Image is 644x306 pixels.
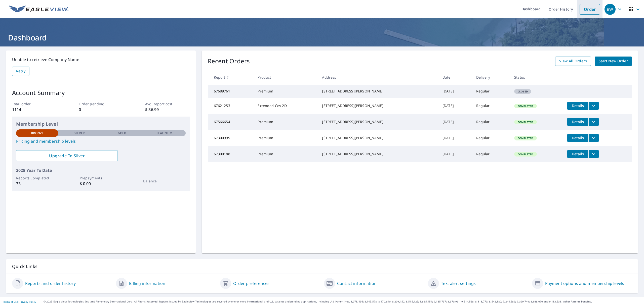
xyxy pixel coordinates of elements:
[438,130,472,146] td: [DATE]
[472,114,510,130] td: Regular
[12,57,190,63] p: Unable to retrieve Company Name
[12,107,56,113] p: 1114
[515,104,536,108] span: Completed
[208,114,254,130] td: 67566654
[118,131,126,135] p: Gold
[9,6,68,13] img: EV Logo
[145,101,189,107] p: Avg. report cost
[25,280,76,286] a: Reports and order history
[438,146,472,162] td: [DATE]
[322,151,434,157] div: [STREET_ADDRESS][PERSON_NAME]
[515,136,536,140] span: Completed
[16,181,58,187] p: 33
[74,131,85,135] p: Silver
[254,85,318,98] td: Premium
[208,146,254,162] td: 67300188
[570,119,585,124] span: Details
[3,300,18,303] a: Terms of Use
[79,107,123,113] p: 0
[322,89,434,94] div: [STREET_ADDRESS][PERSON_NAME]
[322,119,434,124] div: [STREET_ADDRESS][PERSON_NAME]
[20,300,36,303] a: Privacy Policy
[472,146,510,162] td: Regular
[567,118,588,126] button: detailsBtn-67566654
[80,181,122,187] p: $ 0.00
[438,98,472,114] td: [DATE]
[318,70,438,85] th: Address
[515,90,531,93] span: Closed
[20,153,114,159] span: Upgrade To Silver
[515,152,536,156] span: Completed
[567,102,588,110] button: detailsBtn-67621253
[559,58,587,64] span: View All Orders
[254,130,318,146] td: Premium
[595,57,632,66] a: Start New Order
[44,300,641,303] p: © 2025 Eagle View Technologies, Inc. and Pictometry International Corp. All Rights Reserved. Repo...
[254,98,318,114] td: Extended Cov 2D
[16,175,58,181] p: Reports Completed
[567,134,588,142] button: detailsBtn-67300999
[322,135,434,140] div: [STREET_ADDRESS][PERSON_NAME]
[570,151,585,156] span: Details
[12,263,632,270] p: Quick Links
[12,101,56,107] p: Total order
[322,103,434,108] div: [STREET_ADDRESS][PERSON_NAME]
[233,280,270,286] a: Order preferences
[588,150,599,158] button: filesDropdownBtn-67300188
[16,138,186,144] a: Pricing and membership levels
[3,300,36,303] p: |
[208,70,254,85] th: Report #
[438,70,472,85] th: Date
[580,4,600,15] a: Order
[16,150,118,161] a: Upgrade To Silver
[438,114,472,130] td: [DATE]
[599,58,628,64] span: Start New Order
[16,68,25,74] span: Retry
[545,280,624,286] a: Payment options and membership levels
[441,280,476,286] a: Text alert settings
[337,280,377,286] a: Contact information
[129,280,165,286] a: Billing information
[515,120,536,124] span: Completed
[555,57,591,66] a: View All Orders
[570,135,585,140] span: Details
[208,85,254,98] td: 67689761
[145,107,189,113] p: $ 36.99
[208,130,254,146] td: 67300999
[12,67,29,76] button: Retry
[156,131,172,135] p: Platinum
[12,88,190,97] p: Account Summary
[80,175,122,181] p: Prepayments
[143,178,185,184] p: Balance
[588,118,599,126] button: filesDropdownBtn-67566654
[472,70,510,85] th: Delivery
[31,131,44,135] p: Bronze
[570,103,585,108] span: Details
[438,85,472,98] td: [DATE]
[605,4,616,15] div: BW
[588,102,599,110] button: filesDropdownBtn-67621253
[567,150,588,158] button: detailsBtn-67300188
[472,98,510,114] td: Regular
[16,167,186,173] p: 2025 Year To Date
[472,85,510,98] td: Regular
[6,32,638,43] h1: Dashboard
[254,114,318,130] td: Premium
[588,134,599,142] button: filesDropdownBtn-67300999
[472,130,510,146] td: Regular
[79,101,123,107] p: Order pending
[16,121,186,127] p: Membership Level
[208,98,254,114] td: 67621253
[208,57,250,66] p: Recent Orders
[254,146,318,162] td: Premium
[254,70,318,85] th: Product
[510,70,563,85] th: Status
